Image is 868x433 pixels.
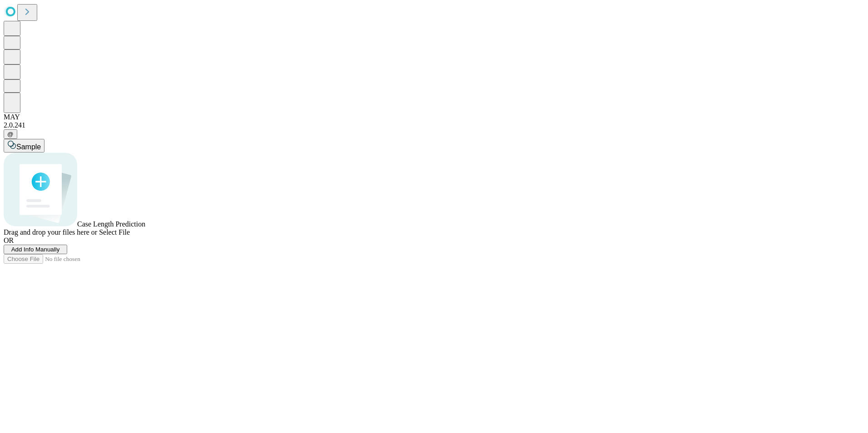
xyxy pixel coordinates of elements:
span: Drag and drop your files here or [4,228,97,236]
span: Add Info Manually [11,246,60,253]
button: Add Info Manually [4,245,67,254]
span: OR [4,236,14,244]
div: MAY [4,113,864,121]
button: Sample [4,139,44,153]
button: @ [4,129,17,139]
span: Sample [16,143,41,151]
span: @ [7,131,14,138]
div: 2.0.241 [4,121,864,129]
span: Case Length Prediction [77,220,145,228]
span: Select File [99,228,130,236]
